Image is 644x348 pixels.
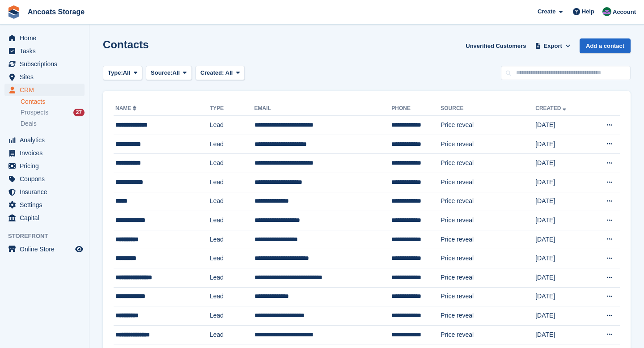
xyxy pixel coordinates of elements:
[20,160,73,172] span: Pricing
[535,211,589,230] td: [DATE]
[4,45,85,57] a: menu
[4,212,85,224] a: menu
[4,243,85,255] a: menu
[441,102,535,116] th: Source
[535,116,589,135] td: [DATE]
[441,230,535,249] td: Price reveal
[441,211,535,230] td: Price reveal
[210,249,254,268] td: Lead
[20,212,73,224] span: Capital
[4,160,85,172] a: menu
[21,119,85,128] a: Deals
[4,199,85,211] a: menu
[20,134,73,146] span: Analytics
[4,134,85,146] a: menu
[580,38,631,53] a: Add a contact
[20,199,73,211] span: Settings
[210,154,254,173] td: Lead
[21,108,85,117] a: Prospects 27
[441,192,535,211] td: Price reveal
[441,135,535,154] td: Price reveal
[21,119,37,128] span: Deals
[441,173,535,192] td: Price reveal
[210,306,254,326] td: Lead
[535,154,589,173] td: [DATE]
[200,69,224,76] span: Created:
[582,7,594,16] span: Help
[225,69,233,76] span: All
[210,135,254,154] td: Lead
[20,147,73,159] span: Invoices
[108,68,123,77] span: Type:
[74,244,85,255] a: Preview store
[210,325,254,344] td: Lead
[535,230,589,249] td: [DATE]
[538,7,555,16] span: Create
[20,173,73,185] span: Coupons
[535,192,589,211] td: [DATE]
[441,287,535,306] td: Price reveal
[210,102,254,116] th: Type
[441,268,535,287] td: Price reveal
[535,249,589,268] td: [DATE]
[73,109,85,116] div: 27
[7,5,21,19] img: stora-icon-8386f47178a22dfd0bd8f6a31ec36ba5ce8667c1dd55bd0f319d3a0aa187defe.svg
[20,186,73,198] span: Insurance
[21,98,85,106] a: Contacts
[210,116,254,135] td: Lead
[535,173,589,192] td: [DATE]
[210,230,254,249] td: Lead
[441,306,535,326] td: Price reveal
[115,105,138,111] a: Name
[391,102,441,116] th: Phone
[20,32,73,44] span: Home
[103,66,142,81] button: Type: All
[210,173,254,192] td: Lead
[210,268,254,287] td: Lead
[462,38,530,53] a: Unverified Customers
[103,38,149,51] h1: Contacts
[4,147,85,159] a: menu
[20,84,73,96] span: CRM
[146,66,192,81] button: Source: All
[20,45,73,57] span: Tasks
[535,287,589,306] td: [DATE]
[123,68,131,77] span: All
[4,58,85,70] a: menu
[535,105,568,111] a: Created
[535,325,589,344] td: [DATE]
[613,8,636,17] span: Account
[20,243,73,255] span: Online Store
[210,211,254,230] td: Lead
[4,32,85,44] a: menu
[20,71,73,83] span: Sites
[535,306,589,326] td: [DATE]
[20,58,73,70] span: Subscriptions
[441,249,535,268] td: Price reveal
[441,116,535,135] td: Price reveal
[535,268,589,287] td: [DATE]
[4,173,85,185] a: menu
[210,287,254,306] td: Lead
[24,4,88,19] a: Ancoats Storage
[8,232,89,241] span: Storefront
[210,192,254,211] td: Lead
[173,68,180,77] span: All
[4,71,85,83] a: menu
[535,135,589,154] td: [DATE]
[441,154,535,173] td: Price reveal
[533,38,572,53] button: Export
[544,42,562,51] span: Export
[4,186,85,198] a: menu
[195,66,245,81] button: Created: All
[151,68,172,77] span: Source:
[4,84,85,96] a: menu
[254,102,392,116] th: Email
[441,325,535,344] td: Price reveal
[21,108,48,117] span: Prospects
